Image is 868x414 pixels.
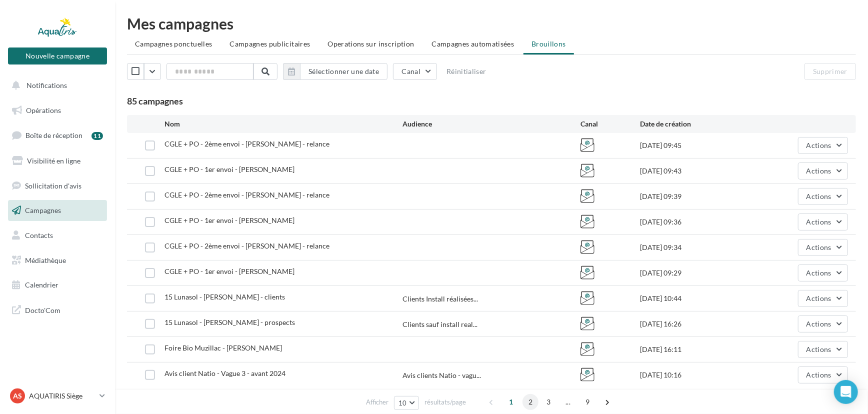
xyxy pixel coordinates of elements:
[806,345,831,353] span: Actions
[798,290,848,307] button: Actions
[26,81,67,89] span: Notifications
[366,397,388,407] span: Afficher
[91,132,103,140] div: 11
[798,341,848,358] button: Actions
[164,267,294,275] span: CGLE + PO - 1er envoi - Marc VAN DER HORST
[402,294,478,304] span: Clients Install réalisées...
[580,119,640,129] div: Canal
[806,294,831,302] span: Actions
[6,225,109,246] a: Contacts
[640,166,759,176] div: [DATE] 09:43
[640,319,759,329] div: [DATE] 16:26
[25,231,53,239] span: Contacts
[6,200,109,221] a: Campagnes
[164,343,282,352] span: Foire Bio Muzillac - Lola VINCENT
[798,239,848,256] button: Actions
[26,106,61,114] span: Opérations
[806,217,831,226] span: Actions
[25,131,82,139] span: Boîte de réception
[798,162,848,179] button: Actions
[25,280,58,289] span: Calendrier
[806,243,831,251] span: Actions
[640,217,759,227] div: [DATE] 09:36
[164,165,294,173] span: CGLE + PO - 1er envoi - Delphine BRAMOULLÉ
[806,319,831,328] span: Actions
[25,206,61,214] span: Campagnes
[29,391,95,401] p: AQUATIRIS Siège
[806,192,831,200] span: Actions
[6,175,109,196] a: Sollicitation d'avis
[6,100,109,121] a: Opérations
[798,137,848,154] button: Actions
[424,397,466,407] span: résultats/page
[127,95,183,106] span: 85 campagnes
[640,191,759,201] div: [DATE] 09:39
[798,315,848,332] button: Actions
[806,268,831,277] span: Actions
[640,268,759,278] div: [DATE] 09:29
[6,274,109,295] a: Calendrier
[402,319,477,329] span: Clients sauf install real...
[442,65,490,77] button: Réinitialiser
[806,141,831,149] span: Actions
[164,190,329,199] span: CGLE + PO - 2ème envoi - Renaud GANCEL - relance
[6,299,109,320] a: Docto'Com
[640,370,759,380] div: [DATE] 10:16
[25,256,66,264] span: Médiathèque
[164,241,329,250] span: CGLE + PO - 2ème envoi - Marc VAN DER HORST - relance
[834,380,858,404] div: Open Intercom Messenger
[640,140,759,150] div: [DATE] 09:45
[398,399,407,407] span: 10
[798,188,848,205] button: Actions
[806,166,831,175] span: Actions
[503,394,519,410] span: 1
[8,47,107,64] button: Nouvelle campagne
[640,344,759,354] div: [DATE] 16:11
[229,39,310,48] span: Campagnes publicitaires
[164,216,294,224] span: CGLE + PO - 1er envoi - Renaud GANCEL
[806,370,831,379] span: Actions
[640,242,759,252] div: [DATE] 09:34
[6,124,109,146] a: Boîte de réception11
[135,39,212,48] span: Campagnes ponctuelles
[327,39,414,48] span: Operations sur inscription
[164,369,285,377] span: Avis client Natio - Vague 3 - avant 2024
[25,303,60,316] span: Docto'Com
[798,213,848,230] button: Actions
[300,63,387,80] button: Sélectionner une date
[25,181,81,189] span: Sollicitation d'avis
[164,292,285,301] span: 15 Lunasol - Caroline BREUGNOT - clients
[522,394,538,410] span: 2
[402,370,481,380] span: Avis clients Natio - vagu...
[283,63,387,80] button: Sélectionner une date
[560,394,576,410] span: ...
[579,394,595,410] span: 9
[804,63,856,80] button: Supprimer
[393,63,437,80] button: Canal
[798,366,848,383] button: Actions
[8,386,107,405] a: AS AQUATIRIS Siège
[640,119,759,129] div: Date de création
[402,119,581,129] div: Audience
[432,39,514,48] span: Campagnes automatisées
[164,139,329,148] span: CGLE + PO - 2ème envoi - Delphine BRAMOULLÉ - relance
[6,250,109,271] a: Médiathèque
[640,293,759,303] div: [DATE] 10:44
[127,16,856,31] div: Mes campagnes
[6,75,105,96] button: Notifications
[164,318,295,326] span: 15 Lunasol - Caroline BREUGNOT - prospects
[6,150,109,171] a: Visibilité en ligne
[540,394,556,410] span: 3
[798,264,848,281] button: Actions
[13,391,22,401] span: AS
[394,396,419,410] button: 10
[27,156,80,165] span: Visibilité en ligne
[164,119,402,129] div: Nom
